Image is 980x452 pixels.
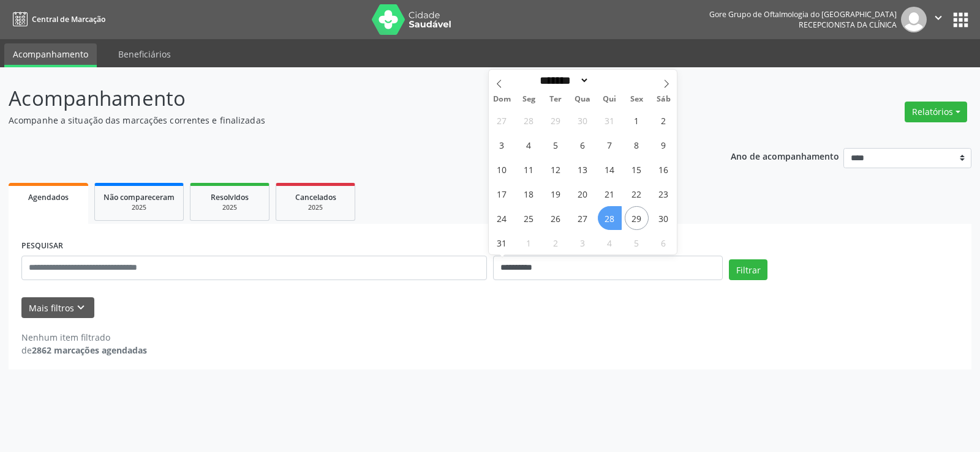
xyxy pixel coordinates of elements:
[709,9,897,20] div: Gore Grupo de Oftalmologia do [GEOGRAPHIC_DATA]
[21,237,63,256] label: PESQUISAR
[489,95,516,103] span: Dom
[9,83,682,114] p: Acompanhamento
[571,157,595,181] span: Agosto 13, 2025
[536,74,590,87] select: Month
[21,331,147,344] div: Nenhum item filtrado
[598,157,622,181] span: Agosto 14, 2025
[544,108,568,132] span: Julho 29, 2025
[596,95,623,103] span: Qui
[623,95,650,103] span: Sex
[9,9,105,29] a: Central de Marcação
[544,133,568,157] span: Agosto 5, 2025
[625,108,649,132] span: Agosto 1, 2025
[517,133,541,157] span: Agosto 4, 2025
[571,133,595,157] span: Agosto 6, 2025
[490,108,514,132] span: Julho 27, 2025
[571,206,595,230] span: Agosto 27, 2025
[799,20,897,30] span: Recepcionista da clínica
[901,7,927,32] img: img
[589,74,630,87] input: Year
[32,14,105,24] span: Central de Marcação
[652,231,676,254] span: Setembro 6, 2025
[598,108,622,132] span: Julho 31, 2025
[74,301,88,314] i: keyboard_arrow_down
[569,95,596,103] span: Qua
[21,297,94,319] button: Mais filtroskeyboard_arrow_down
[285,203,346,212] div: 2025
[517,157,541,181] span: Agosto 11, 2025
[517,108,541,132] span: Julho 28, 2025
[731,148,839,163] p: Ano de acompanhamento
[490,206,514,230] span: Agosto 24, 2025
[517,182,541,206] span: Agosto 18, 2025
[110,43,179,65] a: Beneficiários
[21,344,147,357] div: de
[104,192,175,202] span: Não compareceram
[625,157,649,181] span: Agosto 15, 2025
[625,182,649,206] span: Agosto 22, 2025
[571,108,595,132] span: Julho 30, 2025
[652,133,676,157] span: Agosto 9, 2025
[542,95,569,103] span: Ter
[625,133,649,157] span: Agosto 8, 2025
[652,108,676,132] span: Agosto 2, 2025
[927,7,950,32] button: 
[295,192,336,202] span: Cancelados
[571,182,595,206] span: Agosto 20, 2025
[729,259,767,280] button: Filtrar
[104,203,175,212] div: 2025
[4,43,97,67] a: Acompanhamento
[517,206,541,230] span: Agosto 25, 2025
[28,192,69,202] span: Agendados
[598,133,622,157] span: Agosto 7, 2025
[515,95,542,103] span: Seg
[905,102,967,122] button: Relatórios
[211,192,249,202] span: Resolvidos
[625,206,649,230] span: Agosto 29, 2025
[544,182,568,206] span: Agosto 19, 2025
[490,157,514,181] span: Agosto 10, 2025
[32,344,147,356] strong: 2862 marcações agendadas
[490,182,514,206] span: Agosto 17, 2025
[544,206,568,230] span: Agosto 26, 2025
[598,231,622,254] span: Setembro 4, 2025
[544,231,568,254] span: Setembro 2, 2025
[598,206,622,230] span: Agosto 28, 2025
[652,182,676,206] span: Agosto 23, 2025
[490,231,514,254] span: Agosto 31, 2025
[625,231,649,254] span: Setembro 5, 2025
[571,231,595,254] span: Setembro 3, 2025
[652,157,676,181] span: Agosto 16, 2025
[950,9,971,31] button: apps
[490,133,514,157] span: Agosto 3, 2025
[932,11,945,24] i: 
[199,203,260,212] div: 2025
[598,182,622,206] span: Agosto 21, 2025
[650,95,677,103] span: Sáb
[517,231,541,254] span: Setembro 1, 2025
[9,114,682,127] p: Acompanhe a situação das marcações correntes e finalizadas
[544,157,568,181] span: Agosto 12, 2025
[652,206,676,230] span: Agosto 30, 2025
